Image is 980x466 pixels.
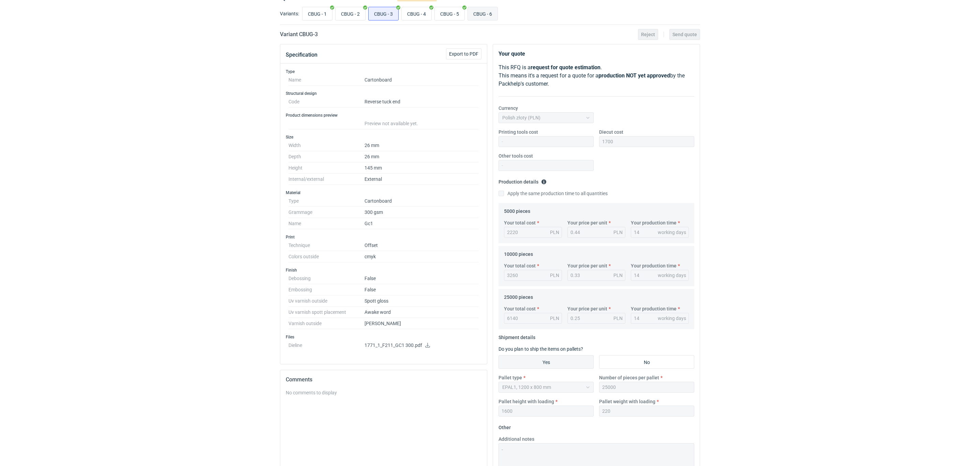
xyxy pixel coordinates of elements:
[446,48,481,59] button: Export to PDF
[504,219,536,226] label: Your total cost
[658,229,686,236] div: working days
[504,249,533,257] legend: 10000 pieces
[434,7,465,20] label: CBUG - 5
[499,129,538,135] label: Printing tools cost
[365,343,479,349] p: 1771_1_F211_GC1 300.pdf
[286,267,481,273] h3: Finish
[286,134,481,140] h3: Size
[499,152,533,159] label: Other tools cost
[286,234,481,240] h3: Print
[288,218,365,229] dt: Name
[288,318,365,329] dt: Varnish outside
[613,229,623,236] div: PLN
[280,10,299,17] label: Variants:
[504,292,533,300] legend: 25000 pieces
[499,50,525,57] strong: Your quote
[631,219,677,226] label: Your production time
[288,151,365,162] dt: Depth
[365,207,479,218] dd: 300 gsm
[365,174,479,185] dd: External
[288,207,365,218] dt: Grammage
[499,63,694,88] p: This RFQ is a . This means it's a request for a quote for a by the Packhelp's customer.
[669,29,700,40] button: Send quote
[288,96,365,107] dt: Code
[365,151,479,162] dd: 26 mm
[365,218,479,229] dd: Gc1
[288,74,365,86] dt: Name
[365,140,479,151] dd: 26 mm
[504,305,536,312] label: Your total cost
[280,30,318,39] h2: Variant CBUG - 3
[658,272,686,279] div: working days
[599,374,659,381] label: Number of pieces per pallet
[365,295,479,307] dd: Spott gloss
[288,174,365,185] dt: Internal/external
[288,273,365,284] dt: Debossing
[365,284,479,295] dd: False
[286,190,481,195] h3: Material
[286,389,481,396] div: No comments to display
[499,176,547,185] legend: Production details
[365,251,479,262] dd: cmyk
[288,307,365,318] dt: Uv varnish spott placement
[499,398,554,405] label: Pallet height with loading
[401,7,432,20] label: CBUG - 4
[499,422,511,430] legend: Other
[499,346,583,352] label: Do you plan to ship the items on pallets?
[288,340,365,353] dt: Dieline
[504,262,536,269] label: Your total cost
[286,91,481,96] h3: Structural design
[613,272,623,279] div: PLN
[286,113,481,118] h3: Product dimensions preview
[288,195,365,207] dt: Type
[504,206,530,214] legend: 5000 pieces
[631,305,677,312] label: Your production time
[365,162,479,174] dd: 145 mm
[499,105,518,112] label: Currency
[288,295,365,307] dt: Uv varnish outside
[631,262,677,269] label: Your production time
[638,29,658,40] button: Reject
[368,7,399,20] label: CBUG - 3
[365,273,479,284] dd: False
[335,7,366,20] label: CBUG - 2
[286,334,481,340] h3: Files
[641,32,655,37] span: Reject
[567,219,607,226] label: Your price per unit
[467,7,498,20] label: CBUG - 6
[599,398,655,405] label: Pallet weight with loading
[449,52,478,56] span: Export to PDF
[365,318,479,329] dd: [PERSON_NAME]
[365,74,479,86] dd: Cartonboard
[365,195,479,207] dd: Cartonboard
[499,190,608,197] label: Apply the same production time to all quantities
[499,374,522,381] label: Pallet type
[613,315,623,322] div: PLN
[499,332,535,340] legend: Shipment details
[499,436,534,442] label: Additional notes
[286,69,481,74] h3: Type
[598,72,670,79] strong: production NOT yet approved
[550,272,559,279] div: PLN
[567,262,607,269] label: Your price per unit
[567,305,607,312] label: Your price per unit
[365,240,479,251] dd: Offset
[658,315,686,322] div: working days
[288,140,365,151] dt: Width
[302,7,332,20] label: CBUG - 1
[288,251,365,262] dt: Colors outside
[365,121,418,126] span: Preview not available yet.
[288,162,365,174] dt: Height
[365,96,479,107] dd: Reverse tuck end
[286,47,317,63] button: Specification
[365,307,479,318] dd: Awake word
[550,315,559,322] div: PLN
[550,229,559,236] div: PLN
[288,284,365,295] dt: Embossing
[288,240,365,251] dt: Technique
[531,64,600,71] strong: request for quote estimation
[286,376,481,384] h2: Comments
[599,129,623,135] label: Diecut cost
[672,32,697,37] span: Send quote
